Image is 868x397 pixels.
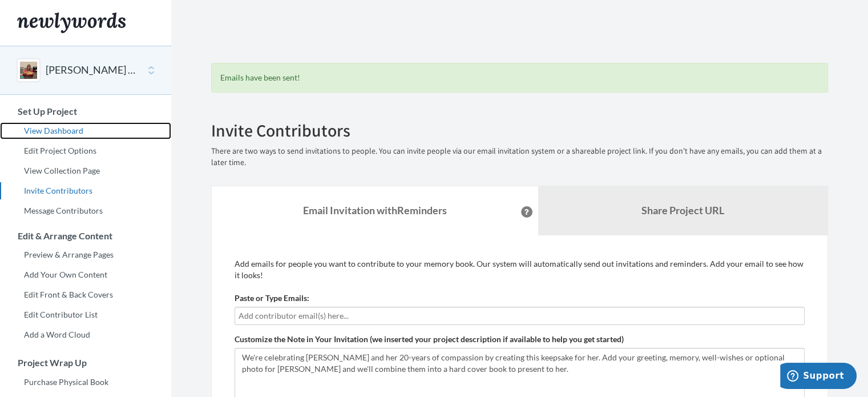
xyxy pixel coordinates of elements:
[303,204,447,216] strong: Email Invitation with Reminders
[239,310,801,322] input: Add contributor email(s) here...
[235,334,624,345] label: Customize the Note in Your Invitation (we inserted your project description if available to help ...
[780,363,857,391] iframe: Opens a widget where you can chat to one of our agents
[211,146,828,169] p: There are two ways to send invitations to people. You can invite people via our email invitation ...
[1,106,171,117] h3: Set Up Project
[46,63,138,78] button: [PERSON_NAME] 20-Year Anniversary
[1,231,171,241] h3: Edit & Arrange Content
[235,292,309,304] label: Paste or Type Emails:
[641,204,724,216] b: Share Project URL
[1,358,171,368] h3: Project Wrap Up
[211,121,828,140] h2: Invite Contributors
[17,13,126,33] img: Newlywords logo
[235,258,805,281] p: Add emails for people you want to contribute to your memory book. Our system will automatically s...
[211,63,828,93] div: Emails have been sent!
